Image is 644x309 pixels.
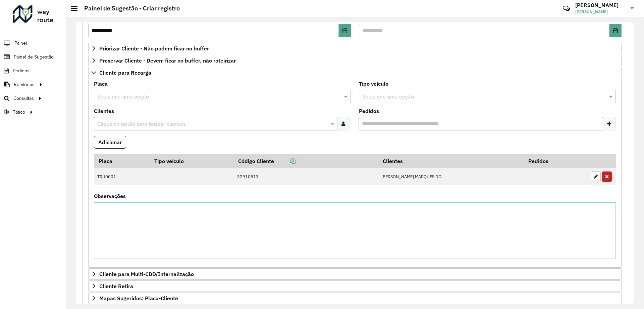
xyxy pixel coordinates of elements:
a: Contato Rápido [559,1,574,16]
span: Consultas [13,95,34,102]
label: Pedidos [359,107,379,115]
button: Choose Date [339,24,351,37]
span: Painel [14,40,27,47]
span: Tático [13,109,25,116]
a: Cliente para Recarga [88,67,622,78]
th: Código Cliente [233,154,378,168]
span: Painel de Sugestão [14,53,54,61]
label: Clientes [94,107,114,115]
th: Clientes [378,154,524,168]
th: Placa [94,154,150,168]
h2: Painel de Sugestão - Criar registro [77,5,180,12]
span: Cliente para Multi-CDD/Internalização [99,271,194,277]
a: Mapas Sugeridos: Placa-Cliente [88,293,622,304]
a: Priorizar Cliente - Não podem ficar no buffer [88,43,622,54]
span: Cliente Retira [99,283,133,289]
button: Choose Date [609,24,622,37]
a: Cliente Retira [88,280,622,292]
th: Tipo veículo [150,154,233,168]
td: [PERSON_NAME] MARQUES DO [378,168,524,186]
span: Relatórios [14,81,35,88]
a: Preservar Cliente - Devem ficar no buffer, não roteirizar [88,55,622,66]
th: Pedidos [524,154,587,168]
label: Tipo veículo [359,80,388,88]
span: Priorizar Cliente - Não podem ficar no buffer [99,46,209,51]
span: Pedidos [13,67,30,74]
div: Cliente para Recarga [88,78,622,268]
h3: [PERSON_NAME] [575,2,626,8]
span: Cliente para Recarga [99,70,151,75]
span: Preservar Cliente - Devem ficar no buffer, não roteirizar [99,58,236,63]
label: Observações [94,192,126,200]
span: [PERSON_NAME] [575,9,626,15]
label: Placa [94,80,108,88]
span: Mapas Sugeridos: Placa-Cliente [99,296,178,301]
a: Cliente para Multi-CDD/Internalização [88,268,622,280]
button: Adicionar [94,136,126,149]
td: TRU0001 [94,168,150,186]
td: 32910813 [233,168,378,186]
a: Copiar [274,158,296,164]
